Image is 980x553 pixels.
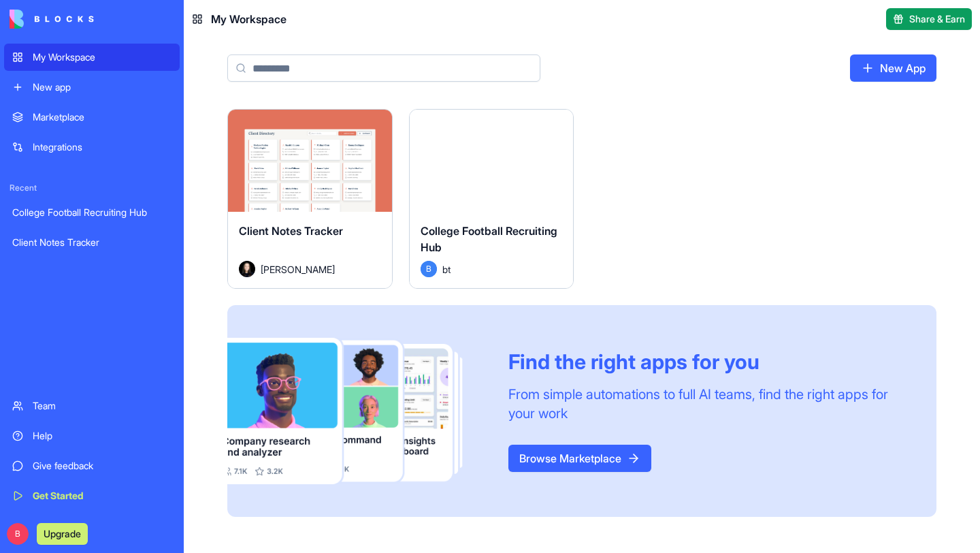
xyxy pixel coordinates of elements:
[239,224,343,238] span: Client Notes Tracker
[33,489,171,503] div: Get Started
[4,422,180,449] a: Help
[421,224,557,254] span: College Football Recruiting Hub
[4,199,180,226] a: College Football Recruiting Hub
[4,133,180,161] a: Integrations
[4,104,180,131] a: Marketplace
[508,385,904,423] div: From simple automations to full AI teams, find the right apps for your work
[10,10,94,29] img: logo
[421,261,437,277] span: B
[12,236,171,249] div: Client Notes Tracker
[227,109,393,289] a: Client Notes TrackerAvatar[PERSON_NAME]
[4,452,180,479] a: Give feedback
[886,8,972,30] button: Share & Earn
[4,392,180,420] a: Team
[7,523,29,545] span: B
[33,399,171,413] div: Team
[508,349,904,374] div: Find the right apps for you
[4,229,180,256] a: Client Notes Tracker
[33,110,171,124] div: Marketplace
[37,523,88,545] button: Upgrade
[227,338,487,484] img: Frame_181_egmpey.png
[4,44,180,71] a: My Workspace
[37,526,88,540] a: Upgrade
[261,262,335,276] span: [PERSON_NAME]
[12,206,171,219] div: College Football Recruiting Hub
[409,109,574,289] a: College Football Recruiting HubBbt
[4,482,180,509] a: Get Started
[33,459,171,473] div: Give feedback
[4,183,180,193] span: Recent
[239,261,255,277] img: Avatar
[33,429,171,443] div: Help
[4,74,180,101] a: New app
[442,262,451,276] span: bt
[508,445,651,472] a: Browse Marketplace
[33,50,171,64] div: My Workspace
[909,12,965,26] span: Share & Earn
[33,140,171,154] div: Integrations
[850,54,936,82] a: New App
[211,11,287,27] span: My Workspace
[33,80,171,94] div: New app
